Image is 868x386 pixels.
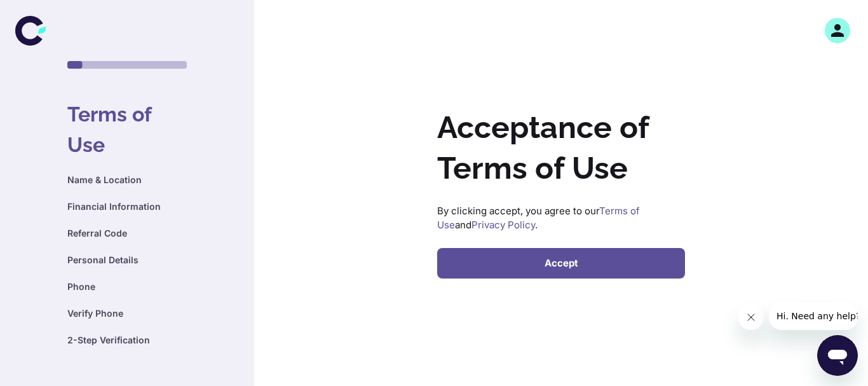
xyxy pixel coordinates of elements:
iframe: Button to launch messaging window [817,335,858,376]
h4: Terms of Use [67,99,187,160]
button: Accept [437,248,685,279]
h6: Personal Details [67,253,187,267]
p: By clicking accept, you agree to our and . [437,204,685,233]
a: Privacy Policy [471,219,535,231]
h6: Referral Code [67,226,187,240]
iframe: Close message [738,305,764,330]
h6: Phone [67,280,187,294]
h6: Name & Location [67,173,187,187]
h6: Verify Phone [67,307,187,321]
iframe: Message from company [769,302,858,330]
h2: Acceptance of Terms of Use [437,107,685,189]
h6: 2-Step Verification [67,333,187,347]
h6: Financial Information [67,200,187,214]
span: Hi. Need any help? [8,9,92,19]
